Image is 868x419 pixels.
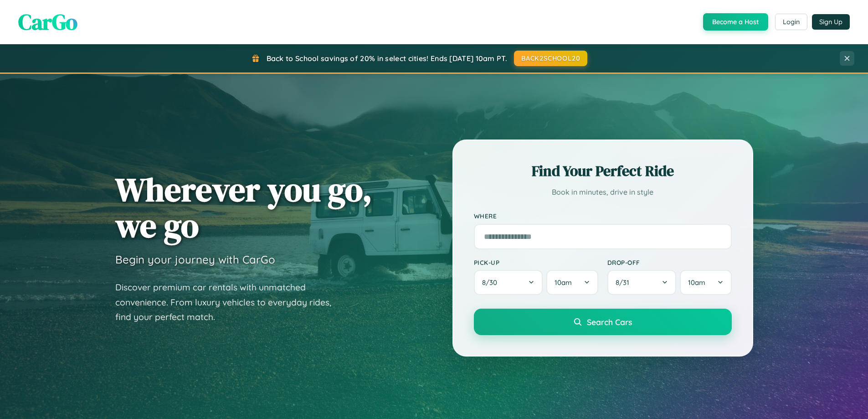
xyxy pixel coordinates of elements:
button: Login [775,14,807,30]
button: Sign Up [812,14,850,30]
span: 10am [555,278,572,287]
span: Back to School savings of 20% in select cities! Ends [DATE] 10am PT. [267,54,507,63]
h1: Wherever you go, we go [115,171,372,243]
button: BACK2SCHOOL20 [514,51,587,66]
button: 8/31 [607,270,677,295]
span: 8 / 31 [616,278,634,287]
h3: Begin your journey with CarGo [115,253,275,266]
span: 8 / 30 [482,278,502,287]
label: Pick-up [474,259,598,266]
p: Book in minutes, drive in style [474,186,732,199]
h2: Find Your Perfect Ride [474,161,732,181]
button: 8/30 [474,270,543,295]
button: Search Cars [474,309,732,335]
button: 10am [546,270,598,295]
button: 10am [680,270,731,295]
button: Become a Host [703,13,768,31]
span: 10am [688,278,705,287]
span: Search Cars [587,317,632,327]
label: Where [474,212,732,220]
span: CarGo [18,7,77,37]
label: Drop-off [607,259,732,266]
p: Discover premium car rentals with unmatched convenience. From luxury vehicles to everyday rides, ... [115,280,343,325]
